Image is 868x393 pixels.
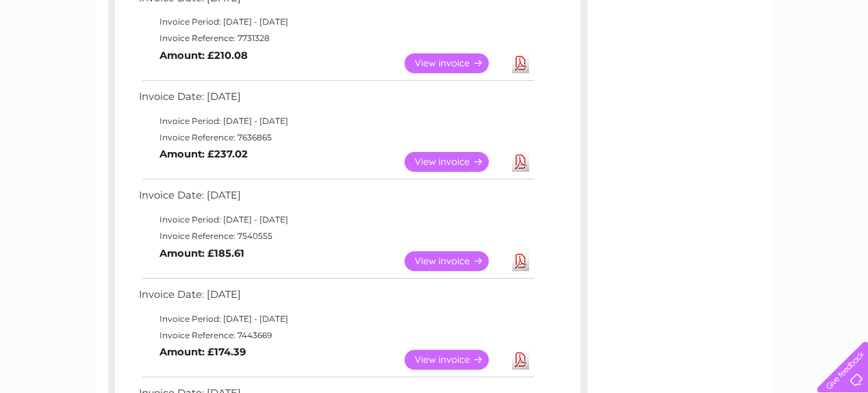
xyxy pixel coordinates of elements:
a: Water [627,58,653,68]
td: Invoice Reference: 7540555 [136,228,536,244]
a: View [405,152,505,172]
td: Invoice Date: [DATE] [136,186,536,212]
td: Invoice Period: [DATE] - [DATE] [136,14,536,30]
td: Invoice Date: [DATE] [136,88,536,113]
b: Amount: £210.08 [159,49,248,62]
a: Download [512,251,529,271]
td: Invoice Reference: 7443669 [136,327,536,344]
td: Invoice Period: [DATE] - [DATE] [136,212,536,228]
a: Contact [777,58,810,68]
img: logo.png [30,36,100,77]
a: Blog [749,58,769,68]
b: Amount: £237.02 [159,148,248,160]
a: View [405,53,505,73]
td: Invoice Period: [DATE] - [DATE] [136,113,536,129]
a: View [405,251,505,271]
a: Telecoms [700,58,741,68]
a: Download [512,53,529,73]
a: View [405,350,505,370]
td: Invoice Date: [DATE] [136,286,536,311]
td: Invoice Period: [DATE] - [DATE] [136,311,536,327]
a: 0333 014 3131 [610,7,704,24]
a: Download [512,152,529,172]
a: Download [512,350,529,370]
td: Invoice Reference: 7636865 [136,129,536,146]
b: Amount: £185.61 [159,247,244,259]
a: Log out [823,58,855,68]
div: Clear Business is a trading name of Verastar Limited (registered in [GEOGRAPHIC_DATA] No. 3667643... [112,8,758,66]
a: Energy [661,58,691,68]
b: Amount: £174.39 [159,346,246,358]
td: Invoice Reference: 7731328 [136,30,536,47]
